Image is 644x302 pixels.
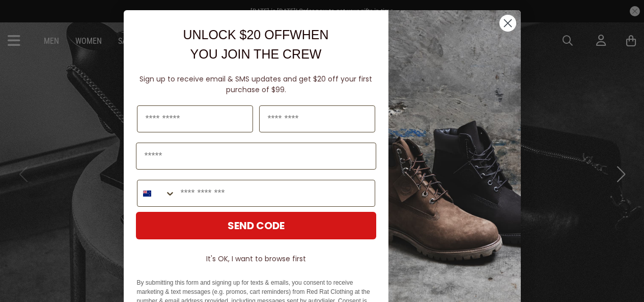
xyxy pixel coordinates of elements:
input: Email [136,143,376,170]
span: YOU JOIN THE CREW [190,47,322,61]
input: First Name [137,105,253,132]
span: UNLOCK $20 OFF [183,28,290,42]
img: New Zealand [143,189,151,198]
button: Close dialog [499,14,517,32]
button: Search Countries [137,180,176,206]
button: It's OK, I want to browse first [136,250,376,268]
button: SEND CODE [136,212,376,239]
span: Sign up to receive email & SMS updates and get $20 off your first purchase of $99. [139,74,372,95]
span: WHEN [290,28,328,42]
